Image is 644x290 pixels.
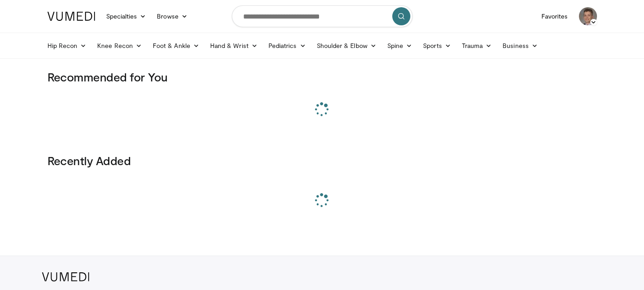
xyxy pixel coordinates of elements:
h3: Recommended for You [47,70,597,84]
a: Pediatrics [263,37,311,55]
a: Spine [382,37,418,55]
a: Foot & Ankle [147,37,205,55]
img: VuMedi Logo [47,12,95,21]
a: Sports [418,37,456,55]
input: Search topics, interventions [232,5,413,27]
a: Business [497,37,543,55]
h3: Recently Added [47,153,597,168]
a: Knee Recon [92,37,147,55]
a: Browse [151,7,193,25]
a: Hand & Wrist [205,37,263,55]
a: Shoulder & Elbow [311,37,382,55]
a: Hip Recon [42,37,92,55]
a: Specialties [101,7,152,25]
img: Avatar [579,7,597,25]
a: Favorites [536,7,573,25]
a: Trauma [456,37,498,55]
img: VuMedi Logo [42,272,89,281]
